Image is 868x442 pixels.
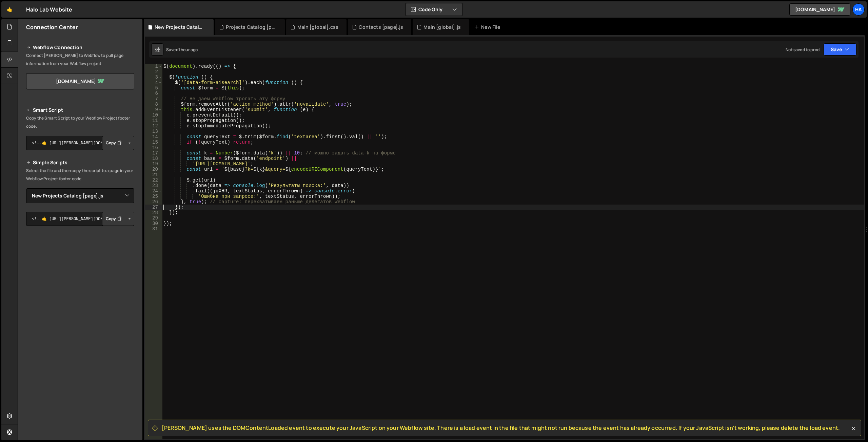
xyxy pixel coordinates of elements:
a: 🤙 [1,1,18,18]
button: Copy [102,136,125,150]
div: Projects Catalog [page].js [226,24,277,30]
div: Contacts [page].js [359,24,403,30]
div: Button group with nested dropdown [102,212,134,226]
div: New File [474,24,503,30]
div: 29 [145,215,162,221]
div: Halo Lab Website [26,5,73,14]
div: 6 [145,91,162,96]
div: 21 [145,172,162,177]
div: 23 [145,183,162,188]
div: 4 [145,80,162,85]
div: Saved [166,47,198,52]
p: Connect [PERSON_NAME] to Webflow to pull page information from your Webflow project [26,51,134,68]
button: Save [824,43,856,56]
iframe: YouTube video player [26,237,135,298]
div: 13 [145,129,162,134]
div: 16 [145,145,162,150]
p: Select the file and then copy the script to a page in your Webflow Project footer code. [26,167,134,183]
div: 19 [145,161,162,167]
div: 28 [145,210,162,215]
div: Not saved to prod [786,47,820,52]
div: 14 [145,134,162,140]
div: 24 [145,188,162,194]
div: New Projects Catalog [page].js [155,24,205,30]
div: 1 [145,64,162,69]
div: 2 [145,69,162,75]
div: 20 [145,167,162,172]
div: 3 [145,75,162,80]
div: 25 [145,194,162,199]
div: 1 hour ago [178,47,198,52]
div: 11 [145,118,162,123]
div: 7 [145,96,162,102]
div: Button group with nested dropdown [102,136,134,150]
div: 27 [145,205,162,210]
h2: Webflow Connection [26,43,134,51]
div: 31 [145,226,162,232]
div: 26 [145,199,162,205]
div: 30 [145,221,162,226]
div: 22 [145,177,162,183]
div: 8 [145,102,162,107]
a: Ha [852,3,865,16]
span: [PERSON_NAME] uses the DOMContentLoaded event to execute your JavaScript on your Webflow site. Th... [162,424,840,432]
div: 5 [145,85,162,91]
p: Copy the Smart Script to your Webflow Project footer code. [26,114,134,130]
h2: Connection Center [26,23,78,31]
textarea: <!--🤙 [URL][PERSON_NAME][DOMAIN_NAME]> <script>document.addEventListener("DOMContentLoaded", func... [26,212,134,226]
div: Main [global].js [423,24,461,30]
textarea: <!--🤙 [URL][PERSON_NAME][DOMAIN_NAME]> <script>document.addEventListener("DOMContentLoaded", func... [26,136,134,150]
div: 15 [145,140,162,145]
div: 10 [145,112,162,118]
div: Main [global].css [297,24,339,30]
button: Code Only [406,3,462,16]
a: [DOMAIN_NAME] [26,73,134,89]
div: 12 [145,123,162,129]
h2: Smart Script [26,106,134,114]
button: Copy [102,212,125,226]
h2: Simple Scripts [26,159,134,167]
iframe: YouTube video player [26,302,135,363]
div: 18 [145,156,162,161]
a: [DOMAIN_NAME] [789,3,850,16]
div: 9 [145,107,162,112]
div: 17 [145,150,162,156]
